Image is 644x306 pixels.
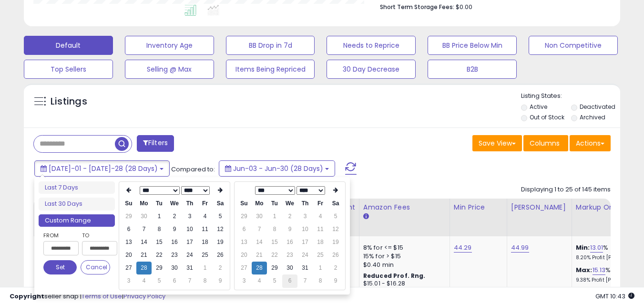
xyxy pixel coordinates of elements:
td: 31 [297,262,313,274]
td: 8 [197,274,213,287]
td: 11 [313,223,328,236]
td: 15 [267,236,282,249]
div: 15% for > $15 [363,252,442,261]
button: Needs to Reprice [327,36,416,55]
th: Sa [213,197,228,210]
td: 2 [213,262,228,274]
a: 44.29 [454,243,472,253]
div: seller snap | | [10,292,165,301]
button: Selling @ Max [125,60,214,79]
td: 30 [282,262,297,274]
th: Mo [136,197,152,210]
td: 1 [197,262,213,274]
button: Inventory Age [125,36,214,55]
p: Listing States: [521,92,620,101]
td: 2 [328,262,343,274]
label: To [82,231,110,240]
td: 5 [267,274,282,287]
button: Save View [472,135,522,151]
td: 9 [167,223,182,236]
td: 9 [328,274,343,287]
td: 26 [328,249,343,262]
td: 7 [182,274,197,287]
th: Tu [267,197,282,210]
td: 1 [313,262,328,274]
td: 8 [267,223,282,236]
td: 24 [182,249,197,262]
button: BB Drop in 7d [226,36,315,55]
div: Min Price [454,202,503,212]
td: 28 [136,262,152,274]
td: 7 [252,223,267,236]
td: 27 [236,262,252,274]
a: 13.01 [590,243,603,253]
td: 14 [252,236,267,249]
div: $0.40 min [363,261,442,269]
li: Last 30 Days [39,198,115,211]
td: 10 [182,223,197,236]
div: 8% for <= $15 [363,243,442,252]
td: 25 [313,249,328,262]
label: From [43,231,77,240]
td: 25 [197,249,213,262]
td: 2 [167,210,182,223]
th: Sa [328,197,343,210]
button: 30 Day Decrease [327,60,416,79]
div: [PERSON_NAME] [511,202,568,212]
td: 10 [297,223,313,236]
td: 18 [313,236,328,249]
td: 29 [236,210,252,223]
th: Th [182,197,197,210]
button: Default [24,36,113,55]
th: Th [297,197,313,210]
a: Terms of Use [82,292,122,301]
td: 3 [182,210,197,223]
a: 15.13 [593,265,606,275]
td: 22 [267,249,282,262]
div: Fulfillment Cost [318,202,355,222]
td: 26 [213,249,228,262]
span: $0.00 [456,2,472,11]
td: 17 [182,236,197,249]
th: We [167,197,182,210]
td: 7 [297,274,313,287]
td: 5 [152,274,167,287]
td: 5 [213,210,228,223]
td: 14 [136,236,152,249]
button: Jun-03 - Jun-30 (28 Days) [219,160,335,177]
label: Archived [580,113,605,121]
td: 13 [236,236,252,249]
span: [DATE]-01 - [DATE]-28 (28 Days) [49,164,158,173]
td: 4 [197,210,213,223]
a: Privacy Policy [123,292,165,301]
th: Fr [313,197,328,210]
td: 19 [213,236,228,249]
td: 17 [297,236,313,249]
td: 1 [267,210,282,223]
td: 30 [136,210,152,223]
label: Active [530,103,547,111]
td: 16 [282,236,297,249]
td: 28 [252,262,267,274]
td: 2 [282,210,297,223]
td: 4 [252,274,267,287]
button: Cancel [81,260,110,274]
td: 21 [136,249,152,262]
td: 7 [136,223,152,236]
b: Short Term Storage Fees: [380,3,454,11]
td: 4 [313,210,328,223]
td: 9 [213,274,228,287]
b: Max: [576,265,593,274]
h5: Listings [51,95,87,108]
td: 8 [313,274,328,287]
td: 1 [152,210,167,223]
th: We [282,197,297,210]
span: 2025-08-12 10:43 GMT [595,292,634,301]
td: 11 [197,223,213,236]
span: Jun-03 - Jun-30 (28 Days) [233,164,323,173]
button: B2B [428,60,517,79]
label: Out of Stock [530,113,564,121]
td: 29 [152,262,167,274]
td: 6 [121,223,136,236]
th: Mo [252,197,267,210]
